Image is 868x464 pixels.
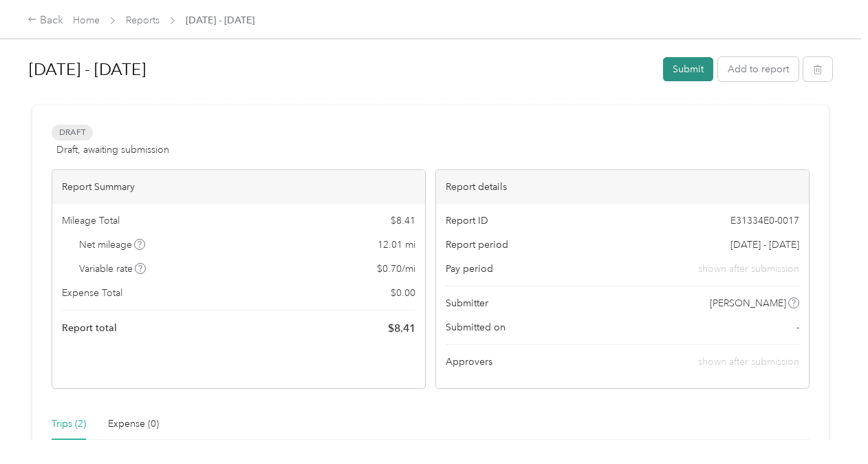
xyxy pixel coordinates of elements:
[730,213,799,228] span: E31334E0-0017
[698,356,799,368] span: shown after submission
[186,13,254,28] span: [DATE] - [DATE]
[730,238,799,252] span: [DATE] - [DATE]
[62,213,120,228] span: Mileage Total
[377,262,415,276] span: $ 0.70 / mi
[126,14,160,26] a: Reports
[388,320,415,337] span: $ 8.41
[62,321,117,335] span: Report total
[52,170,425,204] div: Report Summary
[28,12,63,29] div: Back
[446,238,508,252] span: Report period
[62,286,122,300] span: Expense Total
[663,57,713,81] button: Submit
[378,238,415,252] span: 12.01 mi
[718,57,799,81] button: Add to report
[446,213,488,228] span: Report ID
[108,416,159,432] div: Expense (0)
[446,320,506,335] span: Submitted on
[52,416,86,432] div: Trips (2)
[791,387,868,464] iframe: Everlance-gr Chat Button Frame
[446,296,488,310] span: Submitter
[710,296,786,310] span: [PERSON_NAME]
[391,286,415,300] span: $ 0.00
[391,213,415,228] span: $ 8.41
[436,170,809,204] div: Report details
[52,125,93,140] span: Draft
[29,53,653,86] h1: Sep 1 - 30, 2025
[79,262,147,276] span: Variable rate
[79,238,146,252] span: Net mileage
[446,262,493,276] span: Pay period
[796,320,799,335] span: -
[698,262,799,276] span: shown after submission
[56,143,169,157] span: Draft, awaiting submission
[446,355,492,369] span: Approvers
[73,14,100,26] a: Home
